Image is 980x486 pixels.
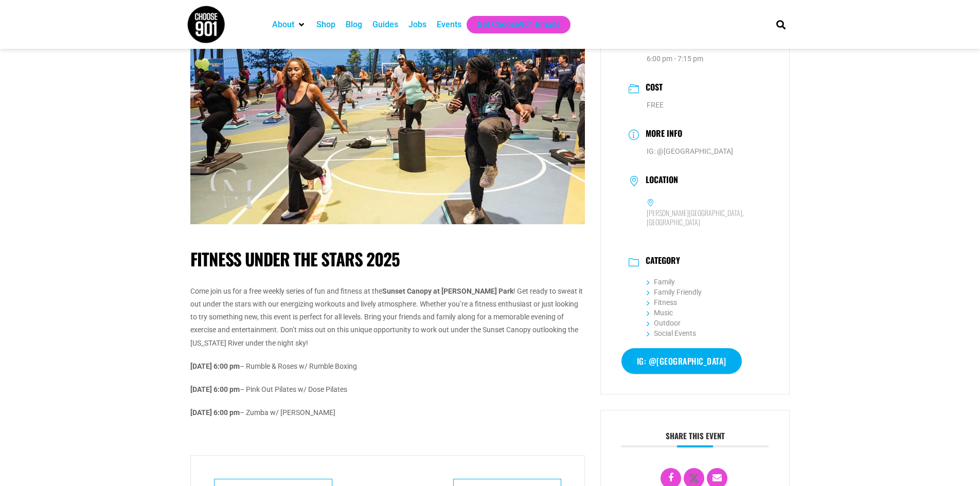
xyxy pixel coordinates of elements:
strong: [DATE] 6:00 pm [190,362,240,370]
strong: [DATE] 6:00 pm [190,385,240,393]
p: – Rumble & Roses w/ Rumble Boxing [190,360,585,373]
a: Music [647,309,673,317]
strong: Sunset Canopy at [382,287,440,295]
a: Jobs [408,19,426,31]
a: IG: @[GEOGRAPHIC_DATA] [621,348,742,374]
strong: [PERSON_NAME] Park [441,287,513,295]
a: Blog [346,19,362,31]
abbr: 6:00 pm - 7:15 pm [647,55,703,63]
a: About [272,19,294,31]
div: Search [772,16,789,33]
h3: Location [640,175,678,187]
h1: Fitness Under the Stars 2025 [190,249,585,269]
h3: Category [640,256,680,268]
nav: Main nav [267,16,759,33]
div: About [267,16,311,33]
h3: Cost [640,81,663,96]
p: – Pink Out Pilates w/ Dose Pilates [190,383,585,396]
a: IG: @[GEOGRAPHIC_DATA] [647,147,733,155]
h3: More Info [640,127,682,142]
a: Fitness [647,298,677,307]
h3: Share this event [621,431,769,447]
a: Guides [372,19,398,31]
a: Outdoor [647,319,681,327]
a: Get Choose901 Emails [477,19,560,31]
a: Family [647,278,675,286]
a: Events [437,19,461,31]
a: Family Friendly [647,288,702,296]
a: Shop [316,19,335,31]
p: Come join us for a free weekly series of fun and fitness at the ! Get ready to sweat it out under... [190,285,585,350]
a: Social Events [647,329,696,337]
dd: FREE [629,99,762,112]
h6: [PERSON_NAME][GEOGRAPHIC_DATA], [GEOGRAPHIC_DATA] [647,208,762,227]
p: – Zumba w/ [PERSON_NAME] [190,406,585,419]
strong: [DATE] 6:00 pm [190,408,240,417]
